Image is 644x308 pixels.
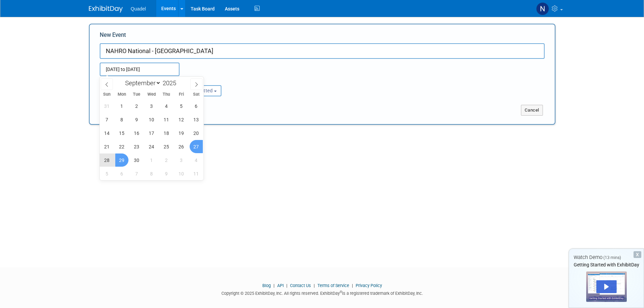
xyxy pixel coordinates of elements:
div: Watch Demo [569,254,644,261]
span: October 4, 2025 [190,153,203,167]
button: Cancel [521,105,543,116]
span: | [350,283,355,288]
span: September 18, 2025 [160,126,173,140]
span: September 15, 2025 [115,126,128,140]
span: September 13, 2025 [190,113,203,126]
span: (13 mins) [603,255,621,260]
a: Contact Us [290,283,311,288]
span: September 5, 2025 [175,99,188,113]
span: September 23, 2025 [130,140,143,153]
span: September 3, 2025 [145,99,158,113]
label: New Event [100,31,126,42]
span: October 10, 2025 [175,167,188,180]
a: Terms of Service [317,283,349,288]
img: ExhibitDay [89,6,123,13]
span: September 9, 2025 [130,113,143,126]
span: September 20, 2025 [190,126,203,140]
span: October 6, 2025 [115,167,128,180]
span: September 6, 2025 [190,99,203,113]
div: Attendance / Format: [100,76,165,85]
span: September 22, 2025 [115,140,128,153]
span: | [312,283,316,288]
span: September 2, 2025 [130,99,143,113]
span: October 8, 2025 [145,167,158,180]
span: September 29, 2025 [115,153,128,167]
span: September 8, 2025 [115,113,128,126]
span: September 19, 2025 [175,126,188,140]
span: | [285,283,289,288]
span: October 7, 2025 [130,167,143,180]
span: September 16, 2025 [130,126,143,140]
sup: ® [340,290,342,294]
input: Year [161,79,181,87]
span: September 7, 2025 [100,113,114,126]
a: Blog [262,283,271,288]
span: October 3, 2025 [175,153,188,167]
span: September 17, 2025 [145,126,158,140]
span: September 12, 2025 [175,113,188,126]
span: September 26, 2025 [175,140,188,153]
span: Sat [189,92,204,97]
span: September 24, 2025 [145,140,158,153]
span: September 25, 2025 [160,140,173,153]
span: September 21, 2025 [100,140,114,153]
span: September 11, 2025 [160,113,173,126]
span: September 30, 2025 [130,153,143,167]
span: Thu [159,92,174,97]
input: Start Date - End Date [100,63,180,76]
span: October 1, 2025 [145,153,158,167]
span: September 14, 2025 [100,126,114,140]
span: September 28, 2025 [100,153,114,167]
span: October 11, 2025 [190,167,203,180]
span: September 10, 2025 [145,113,158,126]
a: API [277,283,284,288]
img: Nicholas Murphy [536,2,549,15]
span: August 31, 2025 [100,99,114,113]
div: Participation: [175,76,241,85]
div: Getting Started with ExhibitDay [569,261,644,268]
select: Month [122,79,161,87]
span: September 4, 2025 [160,99,173,113]
span: September 27, 2025 [190,140,203,153]
span: Fri [174,92,189,97]
span: October 2, 2025 [160,153,173,167]
span: Sun [100,92,115,97]
span: October 9, 2025 [160,167,173,180]
input: Name of Trade Show / Conference [100,43,545,59]
span: October 5, 2025 [100,167,114,180]
span: Mon [114,92,129,97]
div: Play [596,280,617,293]
span: Quadel [131,6,146,11]
span: | [272,283,276,288]
span: Tue [129,92,144,97]
span: Wed [144,92,159,97]
a: Privacy Policy [356,283,382,288]
span: September 1, 2025 [115,99,128,113]
div: Dismiss [634,251,641,258]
